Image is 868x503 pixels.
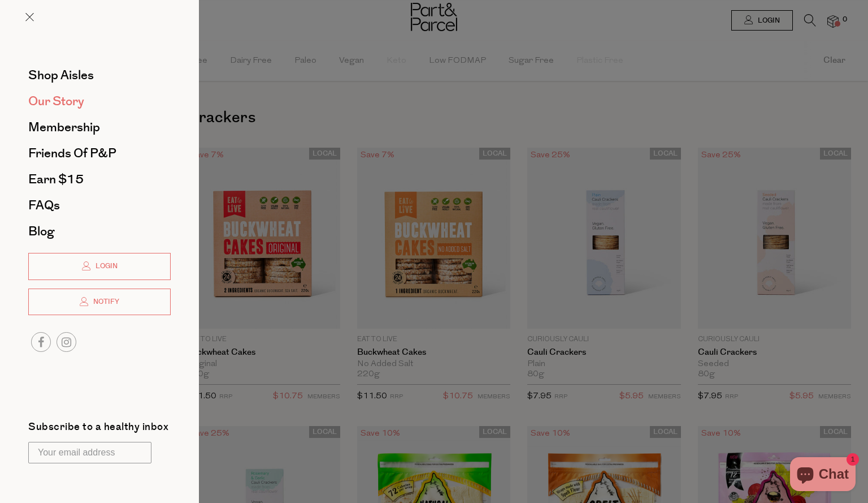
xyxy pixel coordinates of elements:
[28,199,171,212] a: FAQs
[28,442,151,463] input: Your email address
[28,422,168,436] label: Subscribe to a healthy inbox
[28,118,100,136] span: Membership
[787,457,859,494] inbox-online-store-chat: Shopify online store chat
[28,147,171,160] a: Friends of P&P
[28,66,94,84] span: Shop Aisles
[28,121,171,134] a: Membership
[28,253,171,280] a: Login
[28,95,171,108] a: Our Story
[28,222,54,240] span: Blog
[28,225,171,238] a: Blog
[28,144,116,162] span: Friends of P&P
[28,196,60,214] span: FAQs
[93,261,118,271] span: Login
[90,297,119,307] span: Notify
[28,69,171,81] a: Shop Aisles
[28,173,171,186] a: Earn $15
[28,289,171,316] a: Notify
[28,170,84,188] span: Earn $15
[28,92,84,110] span: Our Story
